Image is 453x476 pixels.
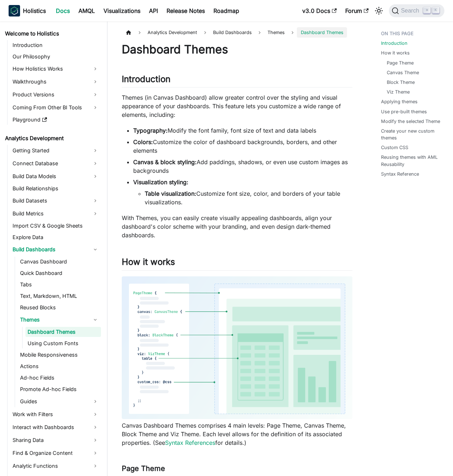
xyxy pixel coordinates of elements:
[122,74,352,87] h2: Introduction
[10,244,101,255] a: Build Dashboards
[133,178,188,186] strong: Visualization styling:
[133,138,352,155] li: Customize the color of dashboard backgrounds, borders, and other elements
[341,5,373,16] a: Forum
[10,115,101,125] a: Playground
[144,27,201,38] span: Analytics Development
[122,27,352,38] nav: Breadcrumbs
[209,5,244,16] a: Roadmap
[209,27,255,38] span: Build Dashboards
[10,409,101,420] a: Work with Filters
[25,327,101,337] a: Dashboard Themes
[18,361,101,371] a: Actions
[18,257,101,267] a: Canvas Dashboard
[10,184,101,194] a: Build Relationships
[387,59,414,66] a: Page Theme
[10,460,101,472] a: Analytic Functions
[18,350,101,360] a: Mobile Responsiveness
[3,133,101,143] a: Analytics Development
[10,40,101,50] a: Introduction
[133,158,352,175] li: Add paddings, shadows, or even use custom images as backgrounds
[145,189,352,206] li: Customize font size, color, and borders of your table visualizations.
[381,98,418,105] a: Applying themes
[23,6,46,15] b: Holistics
[264,27,288,38] span: Themes
[10,422,101,433] a: Interact with Dashboards
[122,257,352,270] h2: How it works
[122,27,135,38] a: Home page
[18,373,101,383] a: Ad-hoc Fields
[162,5,209,16] a: Release Notes
[133,158,197,166] strong: Canvas & block styling:
[381,128,442,141] a: Create your new custom themes
[122,214,352,239] p: With Themes, you can easily create visually appealing dashboards, align your dashboard's color sc...
[381,118,440,125] a: Modify the selected Theme
[10,63,101,75] a: How Holistics Works
[10,171,101,182] a: Build Data Models
[52,5,74,16] a: Docs
[133,126,352,135] li: Modify the font family, font size of text and data labels
[381,49,410,56] a: How it works
[381,144,408,151] a: Custom CSS
[122,276,352,419] img: Themes components
[10,195,101,206] a: Build Datasets
[10,89,101,100] a: Product Versions
[10,232,101,242] a: Explore Data
[133,138,153,146] strong: Colors:
[18,291,101,301] a: Text, Markdown, HTML
[297,27,347,38] span: Dashboard Themes
[133,127,168,134] strong: Typography:
[3,29,101,39] a: Welcome to Holistics
[10,102,101,113] a: Coming From Other BI Tools
[10,221,101,231] a: Import CSV & Google Sheets
[381,171,419,177] a: Syntax Reference
[10,76,101,87] a: Walkthroughs
[399,8,424,14] span: Search
[387,89,410,95] a: Viz Theme
[99,5,145,16] a: Visualizations
[122,42,352,57] h1: Dashboard Themes
[18,303,101,313] a: Reused Blocks
[18,268,101,278] a: Quick Dashboard
[381,108,427,115] a: Use pre-built themes
[9,5,20,16] img: Holistics
[387,69,419,76] a: Canvas Theme
[18,314,101,325] a: Themes
[25,338,101,348] a: Using Custom Fonts
[18,384,101,394] a: Promote Ad-hoc Fields
[18,280,101,290] a: Tabs
[9,5,46,16] a: HolisticsHolistics
[423,7,430,14] kbd: ⌘
[381,40,408,47] a: Introduction
[18,396,101,407] a: Guides
[145,190,196,197] strong: Table visualization:
[165,439,215,446] a: Syntax References
[373,5,385,16] button: Switch between dark and light mode (currently light mode)
[389,4,444,17] button: Search (Command+K)
[122,464,352,473] h3: Page Theme
[10,447,101,459] a: Find & Organize Content
[122,93,352,119] p: Themes (in Canvas Dashboard) allow greater control over the styling and visual appearance of your...
[10,208,101,219] a: Build Metrics
[10,434,101,446] a: Sharing Data
[10,158,101,169] a: Connect Database
[10,52,101,62] a: Our Philosophy
[74,5,99,16] a: AMQL
[381,154,442,167] a: Reusing themes with AML Reusability
[387,79,415,86] a: Block Theme
[10,145,101,156] a: Getting Started
[122,421,352,447] p: Canvas Dashboard Themes comprises 4 main levels: Page Theme, Canvas Theme, Block Theme and Viz Th...
[298,5,341,16] a: v3.0 Docs
[145,5,162,16] a: API
[432,7,439,14] kbd: K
